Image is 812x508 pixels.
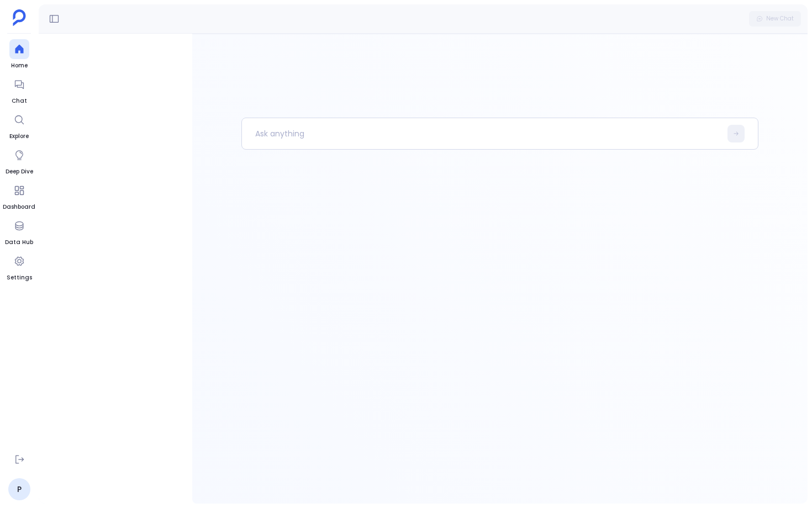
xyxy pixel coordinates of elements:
span: Data Hub [5,238,33,247]
span: Explore [9,132,29,141]
a: Chat [9,75,29,105]
span: Dashboard [3,203,35,211]
a: Explore [9,110,29,141]
a: Home [9,39,29,70]
a: Deep Dive [6,145,33,176]
span: Chat [9,97,29,105]
span: Deep Dive [6,167,33,176]
span: Home [9,61,29,70]
a: Data Hub [5,216,33,247]
img: petavue logo [13,9,26,26]
a: Dashboard [3,181,35,211]
span: Settings [7,273,32,282]
a: Settings [7,251,32,282]
a: P [8,478,30,500]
